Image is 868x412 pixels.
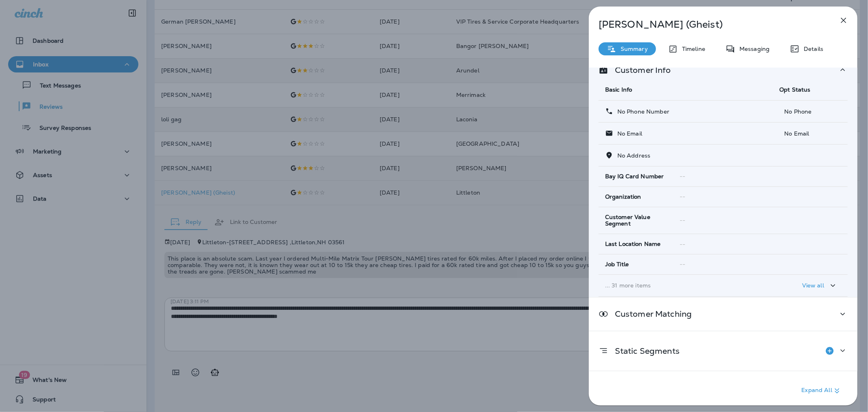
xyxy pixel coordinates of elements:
[599,19,821,30] p: [PERSON_NAME] (Gheist)
[605,214,667,228] span: Customer Value Segment
[799,278,841,293] button: View all
[822,343,838,359] button: Add to Static Segment
[680,217,686,224] span: --
[613,130,642,137] p: No Email
[608,67,671,73] p: Customer Info
[678,46,705,52] p: Timeline
[680,261,686,268] span: --
[798,384,845,398] button: Expand All
[802,386,842,396] p: Expand All
[605,86,632,93] span: Basic Info
[779,130,841,137] p: No Email
[617,46,648,52] p: Summary
[608,348,680,354] p: Static Segments
[613,152,650,159] p: No Address
[680,241,686,248] span: --
[680,173,686,180] span: --
[608,311,692,317] p: Customer Matching
[605,282,766,289] p: ... 31 more items
[680,193,686,200] span: --
[800,46,823,52] p: Details
[802,282,824,289] p: View all
[605,193,641,200] span: Organization
[779,86,810,93] span: Opt Status
[605,173,664,180] span: Bay IQ Card Number
[605,261,629,268] span: Job Title
[735,46,770,52] p: Messaging
[613,108,669,115] p: No Phone Number
[779,108,841,115] p: No Phone
[605,241,661,248] span: Last Location Name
